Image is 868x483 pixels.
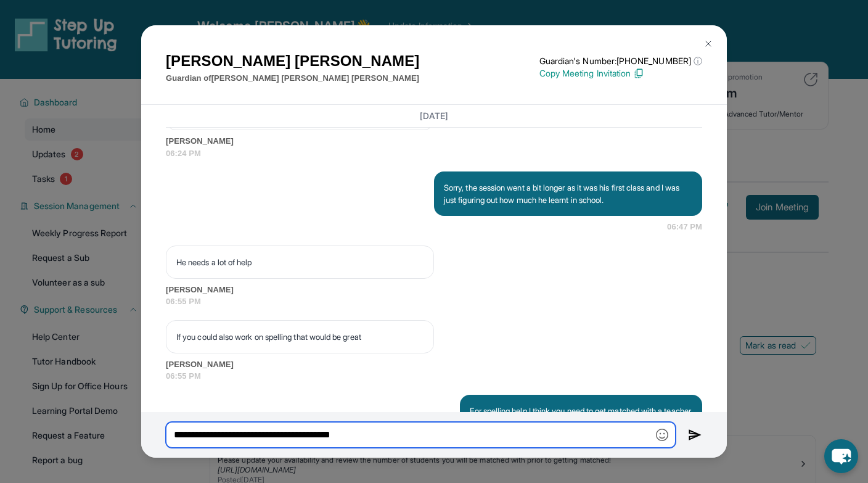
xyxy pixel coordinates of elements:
p: Guardian of [PERSON_NAME] [PERSON_NAME] [PERSON_NAME] [166,72,419,85]
span: 06:24 PM [166,147,702,160]
p: He needs a lot of help [176,256,424,268]
img: Copy Icon [633,68,644,79]
button: chat-button [824,439,858,473]
img: Emoji [656,429,668,441]
span: [PERSON_NAME] [166,284,702,296]
span: 06:55 PM [166,295,702,308]
p: Sorry, the session went a bit longer as it was his first class and I was just figuring out how mu... [444,181,692,206]
span: 06:55 PM [166,370,702,382]
img: Close Icon [703,39,713,49]
img: Send icon [688,427,702,442]
p: Copy Meeting Invitation [539,67,702,80]
span: 06:47 PM [667,221,702,233]
h1: [PERSON_NAME] [PERSON_NAME] [166,50,419,72]
span: [PERSON_NAME] [166,135,702,147]
p: If you could also work on spelling that would be great [176,331,424,343]
span: [PERSON_NAME] [166,358,702,371]
p: Guardian's Number: [PHONE_NUMBER] [539,55,702,67]
h3: [DATE] [166,110,702,122]
span: ⓘ [694,55,702,67]
p: For spelling help I think you need to get matched with a teacher. [470,405,692,417]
